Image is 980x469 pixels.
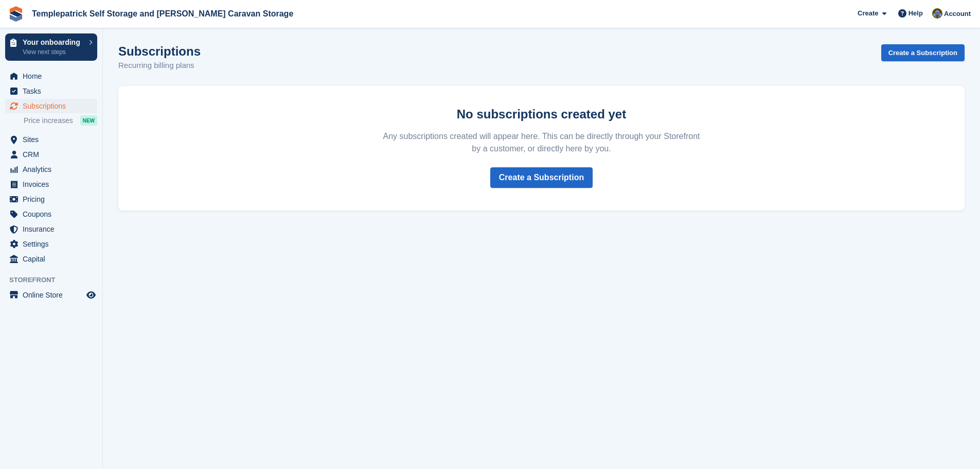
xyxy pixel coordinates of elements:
[5,222,97,236] a: menu
[932,8,942,19] img: Karen
[5,132,97,147] a: menu
[5,33,97,61] a: Your onboarding View next steps
[5,177,97,192] a: menu
[23,222,84,236] span: Insurance
[23,69,84,83] span: Home
[5,207,97,221] a: menu
[24,115,97,126] a: Price increases NEW
[858,8,878,19] span: Create
[23,39,84,46] p: Your onboarding
[5,288,97,302] a: menu
[23,147,84,162] span: CRM
[5,99,97,113] a: menu
[457,107,626,121] strong: No subscriptions created yet
[23,237,84,251] span: Settings
[85,289,97,301] a: Preview store
[379,130,704,155] p: Any subscriptions created will appear here. This can be directly through your Storefront by a cus...
[28,5,297,22] a: Templepatrick Self Storage and [PERSON_NAME] Caravan Storage
[23,252,84,266] span: Capital
[23,192,84,206] span: Pricing
[5,162,97,177] a: menu
[908,8,923,19] span: Help
[944,9,971,19] span: Account
[23,162,84,177] span: Analytics
[23,84,84,98] span: Tasks
[80,115,97,126] div: NEW
[23,177,84,192] span: Invoices
[5,147,97,162] a: menu
[23,47,84,57] p: View next steps
[23,288,84,302] span: Online Store
[5,84,97,98] a: menu
[118,60,201,72] p: Recurring billing plans
[23,207,84,221] span: Coupons
[23,132,84,147] span: Sites
[24,116,73,126] span: Price increases
[5,192,97,206] a: menu
[118,44,201,58] h1: Subscriptions
[5,237,97,251] a: menu
[5,69,97,83] a: menu
[490,167,593,188] a: Create a Subscription
[23,99,84,113] span: Subscriptions
[881,44,965,61] a: Create a Subscription
[5,252,97,266] a: menu
[8,6,24,22] img: stora-icon-8386f47178a22dfd0bd8f6a31ec36ba5ce8667c1dd55bd0f319d3a0aa187defe.svg
[9,275,102,285] span: Storefront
